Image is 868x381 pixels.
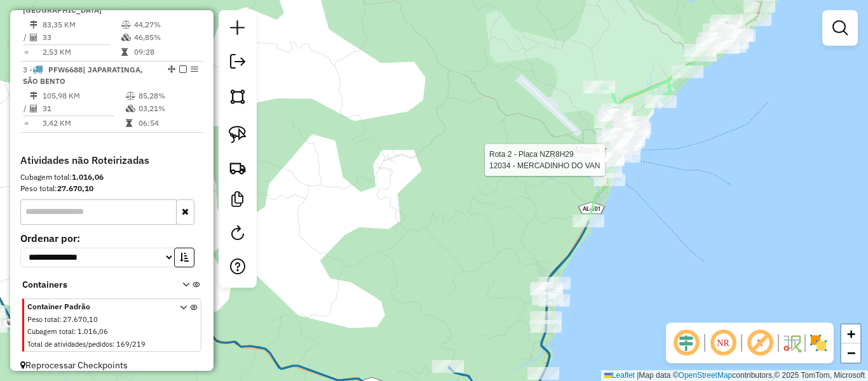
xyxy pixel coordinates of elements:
span: 1.016,06 [78,327,108,336]
a: Criar rota [224,154,252,182]
label: Ordenar por: [20,231,203,246]
strong: 1.016,06 [72,172,104,182]
i: % de utilização do peso [121,21,131,29]
div: Cubagem total: [20,171,203,183]
a: Criar modelo [225,187,250,215]
span: Cubagem total [27,327,74,336]
td: 09:28 [133,46,198,58]
span: 27.670,10 [63,315,98,324]
td: 03,21% [138,102,198,115]
td: 83,35 KM [42,18,121,31]
span: PFW6688 [48,65,83,74]
span: Ocultar deslocamento [671,328,702,358]
h4: Atividades não Roteirizadas [20,154,203,166]
a: Leaflet [604,371,635,380]
em: Alterar sequência das rotas [168,65,175,73]
span: Container Padrão [27,301,165,312]
i: Distância Total [30,92,37,100]
em: Opções [191,65,198,73]
span: Total de atividades/pedidos [27,340,112,349]
span: : [74,327,76,336]
td: / [23,102,29,115]
i: Tempo total em rota [126,119,132,127]
i: Total de Atividades [30,34,37,41]
td: 3,42 KM [42,117,125,130]
td: 85,28% [138,90,198,102]
td: 31 [42,102,125,115]
i: % de utilização da cubagem [126,105,135,112]
img: Criar rota [229,159,247,177]
i: Distância Total [30,21,37,29]
i: % de utilização da cubagem [121,34,131,41]
td: 06:54 [138,117,198,130]
td: 44,27% [133,18,198,31]
a: Exibir filtros [827,15,853,41]
i: Total de Atividades [30,105,37,112]
td: = [23,117,29,130]
strong: 27.670,10 [57,184,93,193]
span: | JAPARATINGA, SÃO BENTO [23,65,143,86]
a: Nova sessão e pesquisa [225,15,250,44]
a: Reroteirizar Sessão [225,220,250,249]
div: Map data © contributors,© 2025 TomTom, Microsoft [601,370,868,381]
td: 33 [42,31,121,44]
td: / [23,31,29,44]
td: 105,98 KM [42,90,125,102]
img: Selecionar atividades - laço [229,126,247,144]
span: Containers [22,278,166,291]
img: Exibir/Ocultar setores [808,333,829,353]
img: Fluxo de ruas [782,333,802,353]
span: : [112,340,114,349]
span: Ocultar NR [708,328,738,358]
span: Reprocessar Checkpoints [20,359,128,371]
span: − [847,345,855,361]
a: Zoom in [841,324,860,344]
a: Exportar sessão [225,49,250,77]
i: % de utilização do peso [126,92,135,100]
button: Ordem crescente [174,248,194,267]
span: | [637,371,639,380]
span: Peso total [27,315,59,324]
td: 46,85% [133,31,198,44]
a: OpenStreetMap [679,371,733,380]
span: 3 - [23,65,143,86]
em: Finalizar rota [179,65,187,73]
div: Peso total: [20,183,203,194]
a: Zoom out [841,344,860,363]
span: 169/219 [116,340,146,349]
td: = [23,46,29,58]
td: 2,53 KM [42,46,121,58]
span: + [847,326,855,342]
span: : [59,315,61,324]
img: Selecionar atividades - polígono [229,88,247,105]
span: Exibir rótulo [745,328,775,358]
i: Tempo total em rota [121,48,128,56]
